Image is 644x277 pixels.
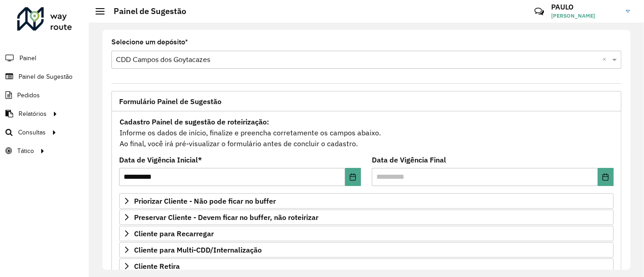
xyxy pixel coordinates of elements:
font: Ao final, você irá pré-visualizar o formulário antes de concluir o cadastro. [120,139,358,148]
font: Cliente Retira [134,262,180,271]
font: Preservar Cliente - Devem ficar no buffer, não roteirizar [134,213,318,222]
font: Selecione um depósito [111,38,185,46]
a: Priorizar Cliente - Não pode ficar no buffer [119,193,614,209]
font: Data de Vigência Final [372,155,446,164]
font: Painel de Sugestão [114,6,186,16]
font: Priorizar Cliente - Não pode ficar no buffer [134,196,276,205]
font: Pedidos [17,92,40,99]
font: Tático [17,148,34,154]
font: Painel [19,55,36,62]
font: [PERSON_NAME] [551,12,595,19]
font: Cadastro Painel de sugestão de roteirização: [120,117,269,126]
a: Contato Rápido [529,2,549,21]
button: Escolha a data [598,168,614,186]
font: Cliente para Recarregar [134,229,214,238]
span: Clear all [602,54,610,65]
font: Cliente para Multi-CDD/Internalização [134,245,262,254]
font: Consultas [18,129,46,136]
a: Cliente para Recarregar [119,226,614,241]
font: Relatórios [19,110,47,117]
button: Escolha a data [345,168,361,186]
font: PAULO [551,2,573,11]
a: Cliente Retira [119,258,614,274]
a: Cliente para Multi-CDD/Internalização [119,242,614,258]
font: Formulário Painel de Sugestão [119,97,221,106]
font: Painel de Sugestão [19,73,72,80]
font: Informe os dados de início, finalize e preencha corretamente os campos abaixo. [120,128,381,137]
a: Preservar Cliente - Devem ficar no buffer, não roteirizar [119,210,614,225]
font: Data de Vigência Inicial [119,155,198,164]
